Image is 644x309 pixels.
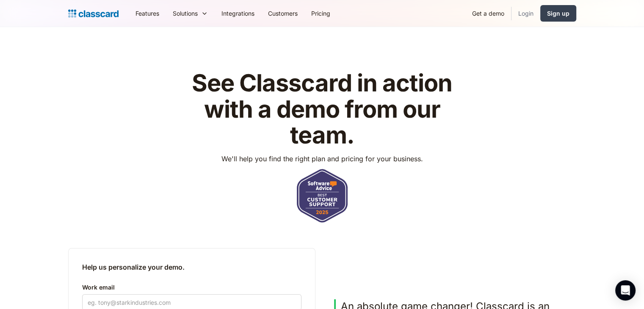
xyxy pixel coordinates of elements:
[68,8,119,19] a: home
[215,4,261,23] a: Integrations
[304,4,337,23] a: Pricing
[547,9,569,18] div: Sign up
[173,9,198,18] div: Solutions
[166,4,215,23] div: Solutions
[465,4,511,23] a: Get a demo
[261,4,304,23] a: Customers
[129,4,166,23] a: Features
[82,282,301,292] label: Work email
[511,4,540,23] a: Login
[82,262,301,272] h2: Help us personalize your demo.
[192,69,452,149] strong: See Classcard in action with a demo from our team.
[221,154,423,164] p: We'll help you find the right plan and pricing for your business.
[540,5,576,22] a: Sign up
[615,280,636,301] div: Open Intercom Messenger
